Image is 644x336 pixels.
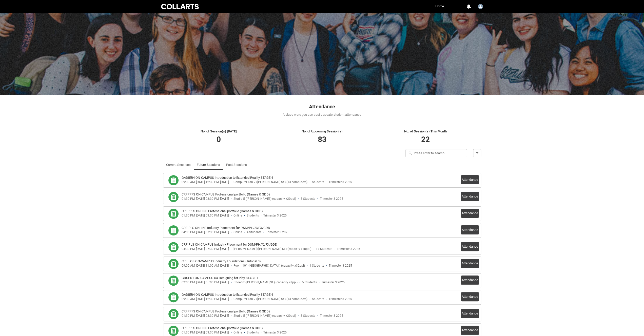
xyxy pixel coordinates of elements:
[329,297,352,301] div: Trimester 3 2025
[461,275,479,285] button: Attendance
[309,104,335,110] span: Attendance
[337,247,360,251] div: Trimester 3 2025
[266,230,289,234] div: Trimester 3 2025
[233,230,242,234] div: Online
[302,129,343,133] span: No. of Upcoming Session(s)
[163,112,481,117] div: A place were you can easily update student attendance
[182,259,261,264] h3: CRFIFOS ON-CAMPUS Industry Foundations (Tutorial 3)
[233,247,311,251] div: [PERSON_NAME] ([PERSON_NAME] St.) (capacity x18ppl)
[223,160,250,170] li: Past Sessions
[182,292,273,297] h3: GADIER4 ON-CAMPUS Introduction to Extended Reality STAGE 4
[217,135,221,144] span: 0
[461,326,479,335] button: Attendance
[461,292,479,301] button: Attendance
[301,314,315,318] div: 3 Students
[182,192,270,197] h3: CRFPPFS ON-CAMPUS Professional portfolio (Games & GDD)
[182,275,258,281] h3: GDSPR1 ON-CAMPUS UX Designing for Play STAGE 1
[182,247,229,251] div: 04:30 PM, [DATE] 07:30 PM, [DATE]
[233,297,307,301] div: Computer Lab 2 ([PERSON_NAME] St.) (13 computers)
[182,214,229,218] div: 01:30 PM, [DATE] 03:30 PM, [DATE]
[461,242,479,251] button: Attendance
[201,129,237,133] span: No. of Session(s) [DATE]
[312,297,324,301] div: Students
[477,2,484,10] button: User Profile Mark.Egan
[226,160,247,170] a: Past Sessions
[182,180,229,184] div: 09:30 AM, [DATE] 12:30 PM, [DATE]
[247,214,259,218] div: Students
[182,281,229,284] div: 02:00 PM, [DATE] 05:00 PM, [DATE]
[421,135,430,144] span: 22
[434,3,445,10] a: Home
[163,160,194,170] li: Current Sessions
[473,149,481,157] button: Filter
[461,209,479,218] button: Attendance
[182,297,229,301] div: 09:30 AM, [DATE] 12:30 PM, [DATE]
[182,209,263,214] h3: CRFPPFS ONLINE Professional portfolio (Games & GDD)
[233,281,298,284] div: Phoenix ([PERSON_NAME] St.) (capacity x8ppl)
[182,264,229,268] div: 09:00 AM, [DATE] 11:00 AM, [DATE]
[233,331,242,334] div: Online
[478,4,483,9] img: Mark.Egan
[182,175,273,180] h3: GADIER4 ON-CAMPUS Introduction to Extended Reality STAGE 4
[182,314,229,318] div: 01:30 PM, [DATE] 03:30 PM, [DATE]
[320,314,343,318] div: Trimester 3 2025
[320,197,343,201] div: Trimester 3 2025
[247,230,261,234] div: 4 Students
[194,160,223,170] li: Future Sessions
[461,259,479,268] button: Attendance
[302,281,317,284] div: 5 Students
[405,149,467,157] input: Press enter to search
[309,264,324,268] div: 1 Students
[182,230,229,234] div: 04:30 PM, [DATE] 07:30 PM, [DATE]
[404,129,447,133] span: No. of Session(s) This Month
[233,197,296,201] div: Studio 5 ([PERSON_NAME].) (capacity x20ppl)
[316,247,332,251] div: 17 Students
[233,214,242,218] div: Online
[461,225,479,234] button: Attendance
[318,135,326,144] span: 83
[301,197,315,201] div: 3 Students
[233,314,296,318] div: Studio 5 ([PERSON_NAME].) (capacity x20ppl)
[329,264,352,268] div: Trimester 3 2025
[461,175,479,184] button: Attendance
[182,326,263,331] h3: CRFPPFS ONLINE Professional portfolio (Games & GDD)
[182,242,277,247] h3: CRFIPLS ON-CAMPUS Industry Placement for DSM/PH/AVFX/GDD
[197,160,220,170] a: Future Sessions
[182,309,270,314] h3: CRFPPFS ON-CAMPUS Professional portfolio (Games & GDD)
[182,331,229,334] div: 01:30 PM, [DATE] 03:30 PM, [DATE]
[312,180,324,184] div: Students
[263,331,287,334] div: Trimester 3 2025
[263,214,287,218] div: Trimester 3 2025
[182,225,270,230] h3: CRFIPLS ONLINE Industry Placement for DSM/PH/AVFX/GDD
[247,331,259,334] div: Students
[233,180,307,184] div: Computer Lab 2 ([PERSON_NAME] St.) (13 computers)
[461,192,479,201] button: Attendance
[166,160,191,170] a: Current Sessions
[329,180,352,184] div: Trimester 3 2025
[182,197,229,201] div: 01:30 PM, [DATE] 03:30 PM, [DATE]
[321,281,345,284] div: Trimester 3 2025
[461,309,479,318] button: Attendance
[233,264,305,268] div: Room 101 ([GEOGRAPHIC_DATA].) (capacity x32ppl)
